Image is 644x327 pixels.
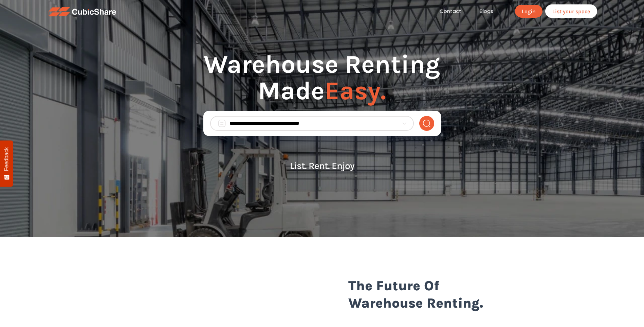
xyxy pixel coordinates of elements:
p: List. Rent. Enjoy [203,160,441,171]
img: search_box.png [218,119,226,127]
span: Easy. [325,76,386,106]
span: Feedback [3,147,10,171]
a: List your space [545,4,597,18]
a: Blogs [471,7,502,15]
h1: Warehouse Renting Made [203,51,441,111]
h2: The Future Of Warehouse Renting. [348,277,591,325]
img: search-normal.png [422,119,431,127]
a: Contact [430,7,471,15]
a: Login [515,5,542,18]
